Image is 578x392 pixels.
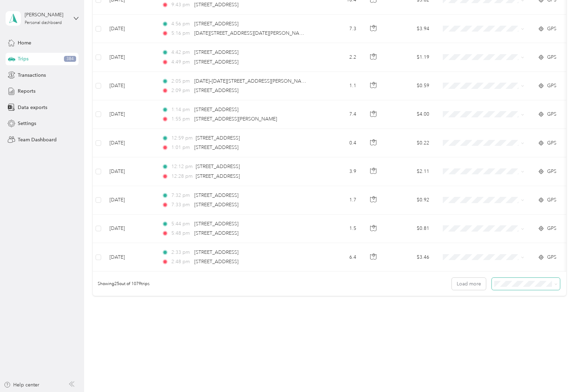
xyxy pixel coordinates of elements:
td: $4.00 [386,100,435,129]
span: [DATE]–[DATE][STREET_ADDRESS][PERSON_NAME] [194,78,310,84]
span: 12:59 pm [171,134,193,142]
span: Reports [18,87,35,95]
span: [STREET_ADDRESS] [196,173,240,179]
td: 7.3 [316,15,362,43]
td: $0.92 [386,186,435,215]
td: [DATE] [104,100,156,129]
td: [DATE] [104,15,156,43]
td: [DATE] [104,129,156,157]
td: 2.2 [316,43,362,72]
span: GPS [547,196,556,204]
span: 4:56 pm [171,20,191,28]
span: 2:33 pm [171,249,191,256]
td: $3.94 [386,15,435,43]
td: [DATE] [104,157,156,186]
td: [DATE] [104,186,156,215]
span: [STREET_ADDRESS] [196,164,240,169]
span: 1:14 pm [171,106,191,114]
span: [STREET_ADDRESS] [194,221,238,227]
span: [STREET_ADDRESS] [194,249,238,255]
span: Trips [18,55,29,62]
span: Home [18,39,31,47]
span: 5:44 pm [171,220,191,228]
td: 0.4 [316,129,362,157]
span: GPS [547,139,556,147]
span: [STREET_ADDRESS] [194,87,238,93]
span: Showing 25 out of 1079 trips [93,281,149,287]
span: 12:28 pm [171,173,193,180]
span: GPS [547,253,556,261]
span: [DATE][STREET_ADDRESS][DATE][PERSON_NAME] [194,30,308,36]
span: 5:16 pm [171,30,191,37]
td: $3.46 [386,243,435,272]
td: [DATE] [104,243,156,272]
td: 6.4 [316,243,362,272]
span: [STREET_ADDRESS] [194,2,238,8]
span: 2:48 pm [171,258,191,266]
span: GPS [547,25,556,33]
span: [STREET_ADDRESS] [194,259,238,265]
td: 1.1 [316,72,362,100]
td: [DATE] [104,43,156,72]
span: 2:09 pm [171,87,191,94]
span: [STREET_ADDRESS] [194,107,238,112]
span: Settings [18,120,36,127]
span: [STREET_ADDRESS] [194,59,238,65]
span: [STREET_ADDRESS] [194,230,238,236]
td: [DATE] [104,215,156,243]
span: Team Dashboard [18,136,57,143]
span: 1:55 pm [171,115,191,123]
div: [PERSON_NAME] [25,11,68,18]
span: Data exports [18,104,47,111]
span: GPS [547,82,556,90]
span: GPS [547,110,556,118]
td: $2.11 [386,157,435,186]
span: 9:43 pm [171,1,191,9]
span: GPS [547,53,556,61]
span: [STREET_ADDRESS] [196,135,240,141]
span: 384 [64,56,76,62]
span: 4:42 pm [171,49,191,56]
td: 1.5 [316,215,362,243]
td: 3.9 [316,157,362,186]
span: Transactions [18,72,46,79]
td: $0.59 [386,72,435,100]
span: [STREET_ADDRESS] [194,144,238,150]
span: 7:32 pm [171,192,191,199]
span: [STREET_ADDRESS] [194,21,238,27]
span: [STREET_ADDRESS] [194,49,238,55]
span: 4:49 pm [171,58,191,66]
iframe: Everlance-gr Chat Button Frame [539,353,578,392]
span: 1:01 pm [171,144,191,151]
span: 7:33 pm [171,201,191,209]
span: GPS [547,225,556,232]
td: $1.19 [386,43,435,72]
span: [STREET_ADDRESS] [194,202,238,208]
td: 1.7 [316,186,362,215]
span: [STREET_ADDRESS] [194,192,238,198]
td: $0.22 [386,129,435,157]
button: Help center [4,381,39,389]
td: [DATE] [104,72,156,100]
span: GPS [547,168,556,175]
td: 7.4 [316,100,362,129]
td: $0.81 [386,215,435,243]
button: Load more [452,278,486,290]
span: 12:12 pm [171,163,193,170]
span: 5:48 pm [171,230,191,237]
div: Personal dashboard [25,21,62,25]
span: [STREET_ADDRESS][PERSON_NAME] [194,116,277,122]
span: 2:05 pm [171,77,191,85]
